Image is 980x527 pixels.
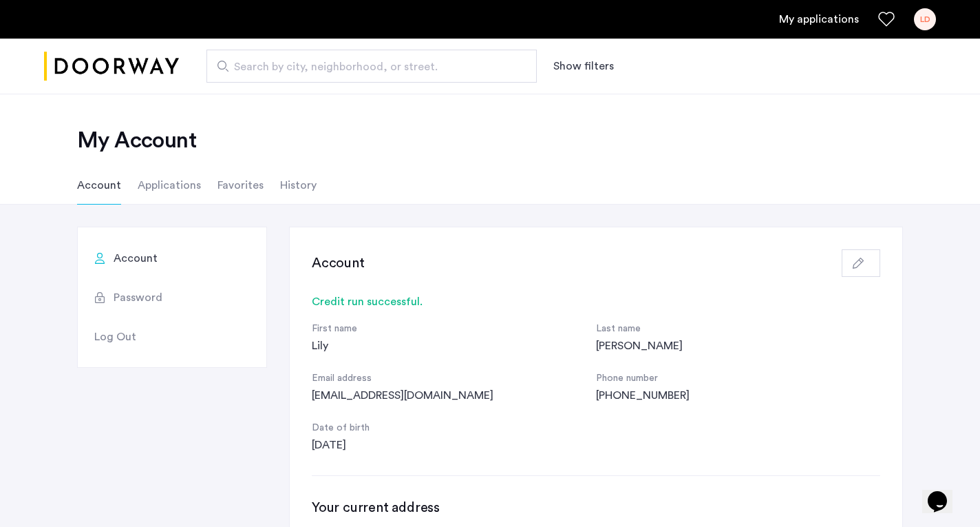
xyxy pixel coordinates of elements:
[312,338,596,354] div: Lily
[842,249,880,277] button: button
[44,41,179,92] img: logo
[312,437,596,453] div: [DATE]
[94,329,136,345] span: Log Out
[312,420,596,437] div: Date of birth
[914,8,936,30] div: LD
[44,41,179,92] a: Cazamio logo
[312,254,365,273] h3: Account
[280,166,317,205] li: History
[114,250,158,267] span: Account
[596,387,880,404] div: [PHONE_NUMBER]
[878,11,895,28] a: Favorites
[596,338,880,354] div: [PERSON_NAME]
[77,166,121,205] li: Account
[138,166,201,205] li: Applications
[217,166,264,205] li: Favorites
[553,58,614,74] button: Show or hide filters
[596,321,880,338] div: Last name
[596,371,880,387] div: Phone number
[312,371,596,387] div: Email address
[77,127,903,154] h2: My Account
[234,59,498,75] span: Search by city, neighborhood, or street.
[114,289,162,306] span: Password
[206,50,537,83] input: Apartment Search
[312,387,596,404] div: [EMAIL_ADDRESS][DOMAIN_NAME]
[922,472,966,513] iframe: chat widget
[312,293,880,310] div: Credit run successful.
[312,321,596,338] div: First name
[312,498,880,517] h3: Your current address
[779,11,859,28] a: My application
